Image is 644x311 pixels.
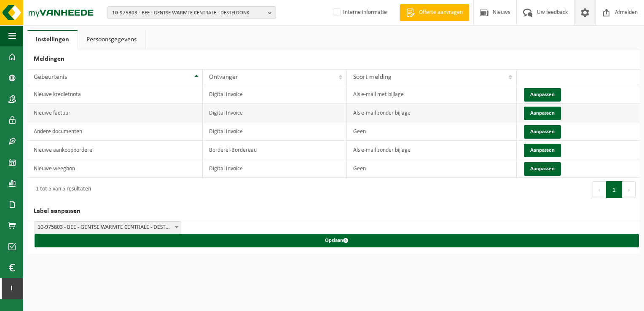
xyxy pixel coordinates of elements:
[203,159,347,178] td: Digital Invoice
[203,141,347,159] td: Borderel-Bordereau
[347,122,517,141] td: Geen
[27,159,203,178] td: Nieuwe weegbon
[347,104,517,122] td: Als e-mail zonder bijlage
[78,30,145,49] a: Persoonsgegevens
[34,74,67,80] span: Gebeurtenis
[27,49,640,69] h2: Meldingen
[347,85,517,104] td: Als e-mail met bijlage
[27,30,78,49] a: Instellingen
[35,234,639,247] button: Opslaan
[34,222,181,233] span: 10-975803 - BEE - GENTSE WARMTE CENTRALE - DESTELDONK
[203,104,347,122] td: Digital Invoice
[27,122,203,141] td: Andere documenten
[27,201,640,221] h2: Label aanpassen
[524,162,561,176] button: Aanpassen
[353,74,392,80] span: Soort melding
[524,107,561,120] button: Aanpassen
[524,125,561,139] button: Aanpassen
[209,74,238,80] span: Ontvanger
[27,85,203,104] td: Nieuwe kredietnota
[27,104,203,122] td: Nieuwe factuur
[623,181,636,198] button: Next
[524,144,561,157] button: Aanpassen
[400,4,469,21] a: Offerte aanvragen
[112,7,265,19] span: 10-975803 - BEE - GENTSE WARMTE CENTRALE - DESTELDONK
[8,278,15,299] span: I
[331,6,387,19] label: Interne informatie
[34,221,181,234] span: 10-975803 - BEE - GENTSE WARMTE CENTRALE - DESTELDONK
[347,159,517,178] td: Geen
[347,141,517,159] td: Als e-mail zonder bijlage
[593,181,606,198] button: Previous
[606,181,623,198] button: 1
[32,182,91,197] div: 1 tot 5 van 5 resultaten
[203,122,347,141] td: Digital Invoice
[203,85,347,104] td: Digital Invoice
[417,8,465,17] span: Offerte aanvragen
[27,141,203,159] td: Nieuwe aankoopborderel
[524,88,561,102] button: Aanpassen
[107,6,276,19] button: 10-975803 - BEE - GENTSE WARMTE CENTRALE - DESTELDONK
